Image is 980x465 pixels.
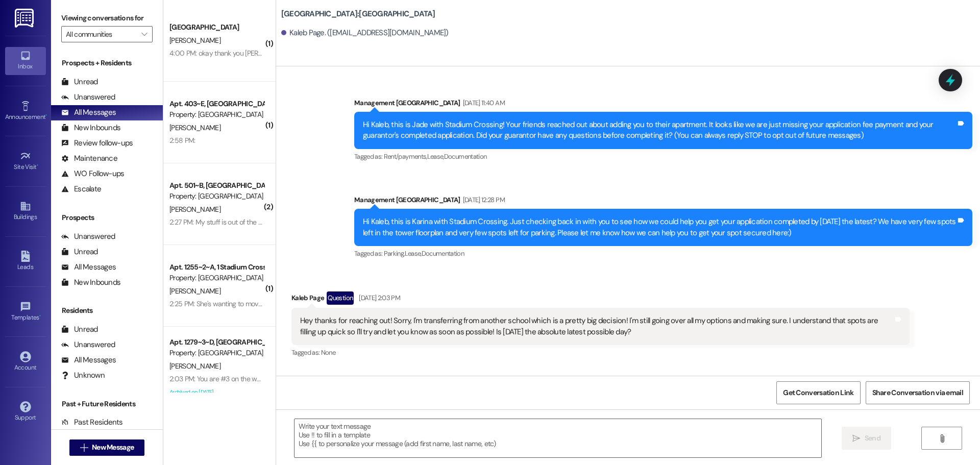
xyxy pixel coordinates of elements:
[61,10,153,26] label: Viewing conversations for
[169,48,296,58] div: 4:00 PM: okay thank you [PERSON_NAME]
[61,370,105,381] div: Unknown
[51,212,163,223] div: Prospects
[169,22,264,33] div: [GEOGRAPHIC_DATA]
[61,355,116,365] div: All Messages
[866,381,970,404] button: Share Conversation via email
[51,399,163,409] div: Past + Future Residents
[61,324,98,335] div: Unread
[354,194,972,209] div: Management [GEOGRAPHIC_DATA]
[169,374,274,383] div: 2:03 PM: You are #3 on the waitlist!
[169,123,220,132] span: [PERSON_NAME]
[169,136,195,145] div: 2:58 PM:
[169,109,264,120] div: Property: [GEOGRAPHIC_DATA]
[5,398,46,426] a: Support
[168,386,265,399] div: Archived on [DATE]
[61,107,116,118] div: All Messages
[291,291,910,308] div: Kaleb Page
[92,442,134,453] span: New Message
[61,77,98,87] div: Unread
[460,194,505,205] div: [DATE] 12:28 PM
[169,337,264,348] div: Apt. 1279~3~D, [GEOGRAPHIC_DATA]
[327,291,354,304] div: Question
[865,433,880,444] span: Send
[291,345,910,360] div: Tagged as:
[169,217,303,227] div: 2:27 PM: My stuff is out of the common areas
[61,277,120,288] div: New Inbounds
[169,99,264,109] div: Apt. 403~E, [GEOGRAPHIC_DATA]
[384,249,405,258] span: Parking ,
[61,417,123,428] div: Past Residents
[169,180,264,191] div: Apt. 501~B, [GEOGRAPHIC_DATA]
[852,434,860,443] i: 
[61,153,117,164] div: Maintenance
[5,298,46,326] a: Templates •
[783,387,853,398] span: Get Conversation Link
[938,434,946,443] i: 
[842,427,891,450] button: Send
[169,273,264,283] div: Property: [GEOGRAPHIC_DATA]
[321,348,335,357] span: None
[5,248,46,275] a: Leads
[141,30,147,38] i: 
[61,168,124,179] div: WO Follow-ups
[169,191,264,202] div: Property: [GEOGRAPHIC_DATA]
[281,28,449,38] div: Kaleb Page. ([EMAIL_ADDRESS][DOMAIN_NAME])
[169,299,397,308] div: 2:25 PM: She's wanting to move in [DATE] and yes she wants my parking pass
[169,36,220,45] span: [PERSON_NAME]
[354,97,972,112] div: Management [GEOGRAPHIC_DATA]
[61,247,98,257] div: Unread
[363,216,956,238] div: Hi Kaleb, this is Karina with Stadium Crossing. Just checking back in with you to see how we coul...
[61,231,115,242] div: Unanswered
[45,112,47,119] span: •
[15,9,36,28] img: ResiDesk Logo
[61,262,116,273] div: All Messages
[169,286,220,296] span: [PERSON_NAME]
[61,138,133,149] div: Review follow-ups
[872,387,963,398] span: Share Conversation via email
[169,361,220,371] span: [PERSON_NAME]
[300,315,893,337] div: Hey thanks for reaching out! Sorry, I'm transferring from another school which is a pretty big de...
[460,97,505,108] div: [DATE] 11:40 AM
[61,184,101,194] div: Escalate
[281,9,435,19] b: [GEOGRAPHIC_DATA]: [GEOGRAPHIC_DATA]
[169,205,220,214] span: [PERSON_NAME]
[776,381,860,404] button: Get Conversation Link
[405,249,422,258] span: Lease ,
[5,47,46,75] a: Inbox
[422,249,464,258] span: Documentation
[51,58,163,68] div: Prospects + Residents
[37,162,38,169] span: •
[80,444,88,452] i: 
[354,246,972,261] div: Tagged as:
[61,123,120,133] div: New Inbounds
[169,348,264,358] div: Property: [GEOGRAPHIC_DATA]
[39,312,41,320] span: •
[354,149,972,164] div: Tagged as:
[61,339,115,350] div: Unanswered
[5,148,46,175] a: Site Visit •
[5,348,46,376] a: Account
[69,439,145,456] button: New Message
[61,92,115,103] div: Unanswered
[5,198,46,225] a: Buildings
[66,26,136,42] input: All communities
[444,152,487,161] span: Documentation
[169,262,264,273] div: Apt. 1255~2~A, 1 Stadium Crossing
[363,119,956,141] div: Hi Kaleb, this is Jade with Stadium Crossing! Your friends reached out about adding you to their ...
[51,305,163,316] div: Residents
[356,292,400,303] div: [DATE] 2:03 PM
[384,152,427,161] span: Rent/payments ,
[427,152,444,161] span: Lease ,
